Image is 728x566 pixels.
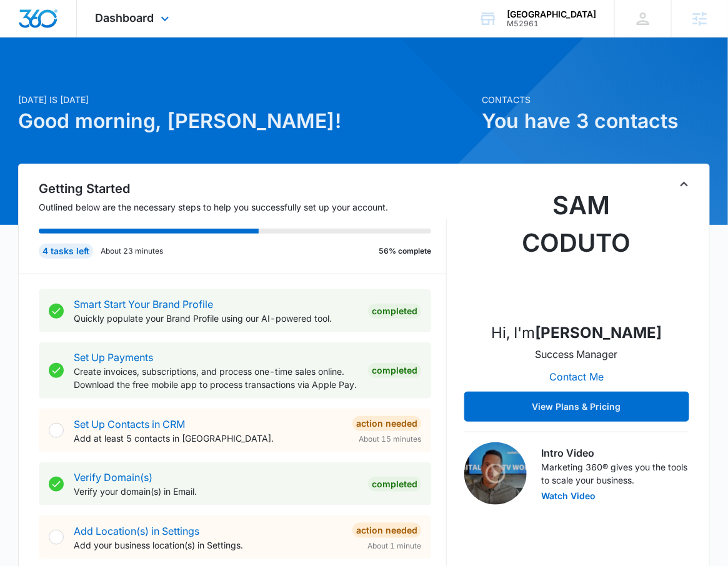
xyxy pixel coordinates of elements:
[535,324,662,342] strong: [PERSON_NAME]
[39,179,447,198] h2: Getting Started
[74,485,358,498] p: Verify your domain(s) in Email.
[542,460,689,487] p: Marketing 360® gives you the tools to scale your business.
[74,298,213,310] a: Smart Start Your Brand Profile
[482,106,710,136] h1: You have 3 contacts
[542,492,596,500] button: Watch Video
[379,246,431,257] p: 56% complete
[74,525,199,537] a: Add Location(s) in Settings
[74,351,153,364] a: Set Up Payments
[101,246,163,257] p: About 23 minutes
[359,434,421,445] span: About 15 minutes
[74,312,358,325] p: Quickly populate your Brand Profile using our AI-powered tool.
[74,432,342,445] p: Add at least 5 contacts in [GEOGRAPHIC_DATA].
[542,445,689,460] h3: Intro Video
[39,244,93,259] div: 4 tasks left
[74,539,342,552] p: Add your business location(s) in Settings.
[514,187,639,312] img: Sam Coduto
[96,11,154,24] span: Dashboard
[507,9,596,19] div: account name
[18,93,474,106] p: [DATE] is [DATE]
[74,365,358,391] p: Create invoices, subscriptions, and process one-time sales online. Download the free mobile app t...
[39,201,447,214] p: Outlined below are the necessary steps to help you successfully set up your account.
[482,93,710,106] p: Contacts
[464,442,527,505] img: Intro Video
[677,177,692,192] button: Toggle Collapse
[464,392,689,422] button: View Plans & Pricing
[74,471,152,484] a: Verify Domain(s)
[18,106,474,136] h1: Good morning, [PERSON_NAME]!
[491,322,662,344] p: Hi, I'm
[352,416,421,431] div: Action Needed
[368,304,421,319] div: Completed
[368,363,421,378] div: Completed
[74,418,185,430] a: Set Up Contacts in CRM
[352,523,421,538] div: Action Needed
[537,362,616,392] button: Contact Me
[507,19,596,28] div: account id
[536,347,618,362] p: Success Manager
[367,540,421,552] span: About 1 minute
[368,477,421,492] div: Completed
